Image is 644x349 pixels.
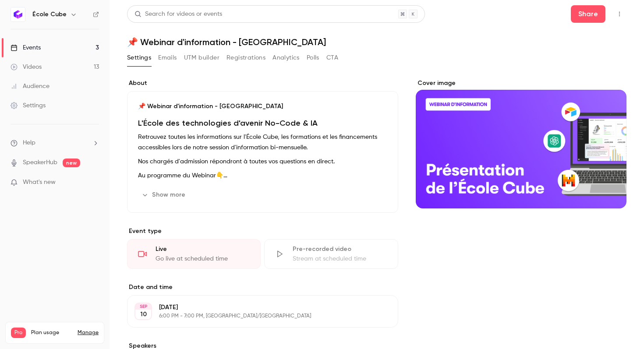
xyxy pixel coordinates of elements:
button: Share [571,5,605,23]
p: Retrouvez toutes les informations sur l'École Cube, les formations et les financements accessible... [138,132,387,153]
label: Date and time [127,283,398,292]
div: Events [11,43,41,52]
p: [DATE] [159,303,352,312]
label: About [127,79,398,88]
button: Show more [138,188,191,202]
p: Au programme du Webinar👇 [138,170,387,181]
div: Videos [11,63,42,71]
a: SpeakerHub [23,158,57,167]
span: new [63,159,80,167]
span: Plan usage [31,329,72,336]
p: Nos chargés d'admission répondront à toutes vos questions en direct. [138,156,387,167]
div: Pre-recorded video [293,245,387,254]
div: LiveGo live at scheduled time [127,239,261,269]
div: Settings [11,101,46,110]
a: Manage [78,329,99,336]
button: CTA [326,51,338,65]
img: École Cube [11,7,25,21]
div: Stream at scheduled time [293,254,387,263]
button: Polls [307,51,319,65]
div: Audience [11,82,50,91]
button: Emails [158,51,177,65]
span: Pro [11,328,26,338]
div: Search for videos or events [134,10,222,19]
button: Registrations [226,51,265,65]
span: What's new [23,178,56,187]
li: help-dropdown-opener [11,138,99,148]
p: 6:00 PM - 7:00 PM, [GEOGRAPHIC_DATA]/[GEOGRAPHIC_DATA] [159,313,352,320]
div: Pre-recorded videoStream at scheduled time [264,239,398,269]
button: UTM builder [184,51,219,65]
div: SEP [135,303,151,310]
section: Cover image [416,79,626,208]
button: Settings [127,51,151,65]
div: Go live at scheduled time [156,254,250,263]
label: Cover image [416,79,626,88]
button: Analytics [272,51,300,65]
p: 10 [140,310,147,319]
h6: École Cube [32,10,67,19]
div: Live [156,245,250,254]
p: 📌 Webinar d'information - [GEOGRAPHIC_DATA] [138,102,387,111]
h1: 📌 Webinar d'information - [GEOGRAPHIC_DATA] [127,37,626,47]
h1: L'École des technologies d'avenir No-Code & IA [138,118,387,128]
p: Event type [127,227,398,236]
span: Help [23,138,35,148]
